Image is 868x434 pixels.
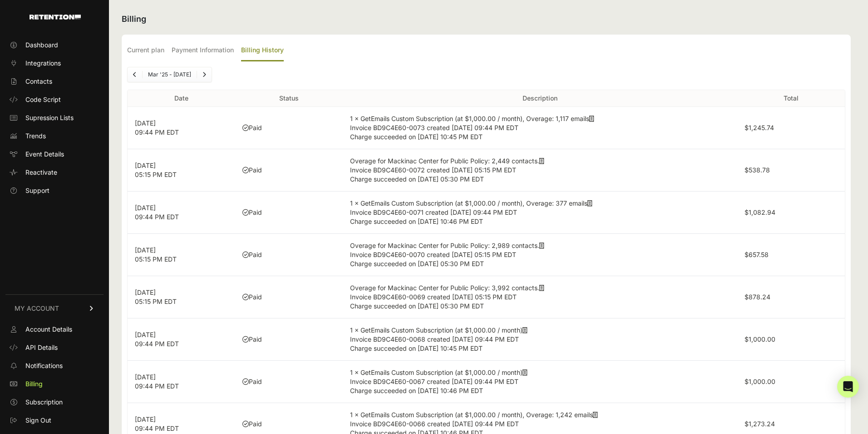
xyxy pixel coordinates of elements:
[235,149,343,192] td: Paid
[127,40,164,61] label: Current plan
[25,95,61,104] span: Code Script
[343,90,737,107] th: Description
[235,192,343,234] td: Paid
[837,376,859,398] div: Open Intercom Messenger
[350,251,516,258] span: Invoice BD9C4E60-0070 created [DATE] 05:15 PM EDT
[25,325,72,334] span: Account Details
[350,293,517,301] span: Invoice BD9C4E60-0069 created [DATE] 05:15 PM EDT
[128,90,235,107] th: Date
[135,288,228,306] p: [DATE] 05:15 PM EDT
[745,251,769,258] label: $657.58
[343,361,737,403] td: 1 × GetEmails Custom Subscription (at $1,000.00 / month)
[5,183,104,198] a: Support
[172,40,234,61] label: Payment Information
[5,56,104,71] a: Integrations
[5,340,104,355] a: API Details
[350,208,517,216] span: Invoice BD9C4E60-0071 created [DATE] 09:44 PM EDT
[5,147,104,161] a: Event Details
[745,420,775,428] label: $1,273.24
[5,358,104,373] a: Notifications
[350,175,484,183] span: Charge succeeded on [DATE] 05:30 PM EDT
[350,378,518,385] span: Invoice BD9C4E60-0067 created [DATE] 09:44 PM EDT
[5,322,104,337] a: Account Details
[25,398,63,407] span: Subscription
[5,38,104,52] a: Dashboard
[25,40,58,50] span: Dashboard
[135,415,228,433] p: [DATE] 09:44 PM EDT
[235,90,343,107] th: Status
[15,304,59,313] span: MY ACCOUNT
[745,335,775,343] label: $1,000.00
[25,379,43,389] span: Billing
[5,74,104,89] a: Contacts
[25,168,57,177] span: Reactivate
[5,413,104,428] a: Sign Out
[5,111,104,125] a: Supression Lists
[25,416,51,425] span: Sign Out
[142,71,197,78] li: Mar '25 - [DATE]
[25,343,58,352] span: API Details
[745,166,770,174] label: $538.78
[350,387,483,394] span: Charge succeeded on [DATE] 10:46 PM EDT
[745,208,775,216] label: $1,082.94
[135,119,228,137] p: [DATE] 09:44 PM EDT
[5,92,104,107] a: Code Script
[350,124,518,131] span: Invoice BD9C4E60-0073 created [DATE] 09:44 PM EDT
[350,166,516,174] span: Invoice BD9C4E60-0072 created [DATE] 05:15 PM EDT
[745,378,775,385] label: $1,000.00
[235,107,343,149] td: Paid
[350,260,484,267] span: Charge succeeded on [DATE] 05:30 PM EDT
[235,234,343,276] td: Paid
[343,234,737,276] td: Overage for Mackinac Center for Public Policy: 2,989 contacts.
[25,361,63,370] span: Notifications
[235,276,343,318] td: Paid
[745,293,770,301] label: $878.24
[241,40,284,61] label: Billing History
[25,186,49,195] span: Support
[5,129,104,143] a: Trends
[128,67,142,82] a: Previous
[350,335,519,343] span: Invoice BD9C4E60-0068 created [DATE] 09:44 PM EDT
[350,344,483,352] span: Charge succeeded on [DATE] 10:45 PM EDT
[25,131,46,141] span: Trends
[235,361,343,403] td: Paid
[350,133,483,141] span: Charge succeeded on [DATE] 10:45 PM EDT
[197,67,212,82] a: Next
[135,161,228,179] p: [DATE] 05:15 PM EDT
[135,330,228,348] p: [DATE] 09:44 PM EDT
[30,15,81,20] img: Retention.com
[122,13,851,25] h2: Billing
[5,165,104,180] a: Reactivate
[5,377,104,391] a: Billing
[5,395,104,409] a: Subscription
[350,420,519,428] span: Invoice BD9C4E60-0066 created [DATE] 09:44 PM EDT
[343,276,737,318] td: Overage for Mackinac Center for Public Policy: 3,992 contacts.
[25,150,64,159] span: Event Details
[135,373,228,391] p: [DATE] 09:44 PM EDT
[343,318,737,361] td: 1 × GetEmails Custom Subscription (at $1,000.00 / month)
[737,90,845,107] th: Total
[135,246,228,264] p: [DATE] 05:15 PM EDT
[25,77,52,86] span: Contacts
[350,302,484,310] span: Charge succeeded on [DATE] 05:30 PM EDT
[343,192,737,234] td: 1 × GetEmails Custom Subscription (at $1,000.00 / month), Overage: 377 emails
[25,113,74,122] span: Supression Lists
[5,294,104,322] a: MY ACCOUNT
[343,107,737,149] td: 1 × GetEmails Custom Subscription (at $1,000.00 / month), Overage: 1,117 emails
[235,318,343,361] td: Paid
[343,149,737,192] td: Overage for Mackinac Center for Public Policy: 2,449 contacts.
[350,217,483,225] span: Charge succeeded on [DATE] 10:46 PM EDT
[745,124,774,131] label: $1,245.74
[135,203,228,222] p: [DATE] 09:44 PM EDT
[25,59,61,68] span: Integrations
